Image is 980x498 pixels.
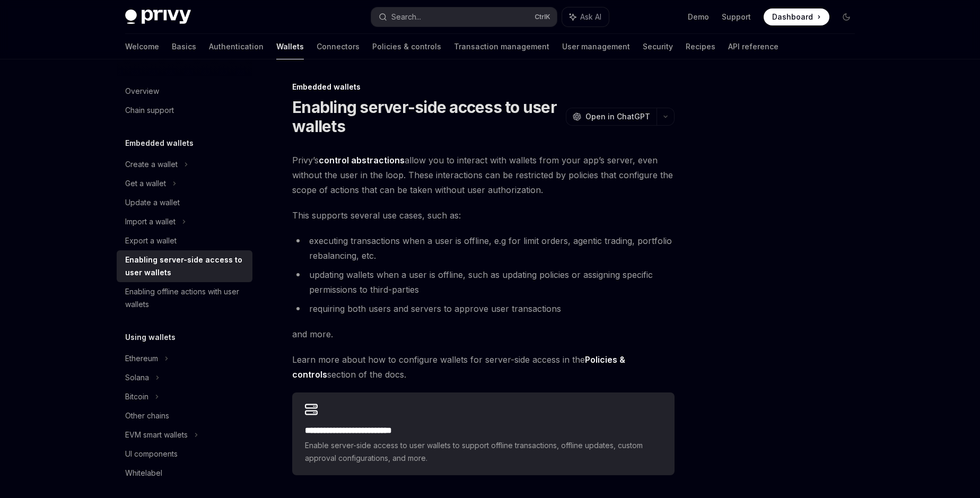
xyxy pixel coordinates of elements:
[535,13,550,21] span: Ctrl K
[585,111,650,122] span: Open in ChatGPT
[643,34,673,59] a: Security
[686,34,715,59] a: Recipes
[209,34,264,59] a: Authentication
[292,82,675,92] div: Embedded wallets
[117,464,252,483] a: Whitelabel
[125,409,169,422] div: Other chains
[764,8,829,25] a: Dashboard
[125,177,166,190] div: Get a wallet
[125,85,159,98] div: Overview
[292,233,675,263] li: executing transactions when a user is offline, e.g for limit orders, agentic trading, portfolio r...
[125,448,178,460] div: UI components
[562,7,609,27] button: Ask AI
[117,101,252,120] a: Chain support
[580,12,601,22] span: Ask AI
[117,406,252,425] a: Other chains
[125,352,158,365] div: Ethereum
[728,34,778,59] a: API reference
[125,137,194,150] h5: Embedded wallets
[772,12,813,22] span: Dashboard
[838,8,855,25] button: Toggle dark mode
[292,327,675,342] span: and more.
[292,208,675,223] span: This supports several use cases, such as:
[688,12,709,22] a: Demo
[125,390,148,403] div: Bitcoin
[117,193,252,212] a: Update a wallet
[292,153,675,197] span: Privy’s allow you to interact with wallets from your app’s server, even without the user in the l...
[276,34,304,59] a: Wallets
[305,439,662,465] span: Enable server-side access to user wallets to support offline transactions, offline updates, custo...
[371,7,557,27] button: Search...CtrlK
[117,82,252,101] a: Overview
[125,467,162,479] div: Whitelabel
[319,155,405,166] a: control abstractions
[125,371,149,384] div: Solana
[125,254,246,279] div: Enabling server-side access to user wallets
[117,282,252,314] a: Enabling offline actions with user wallets
[125,331,176,344] h5: Using wallets
[317,34,360,59] a: Connectors
[125,215,176,228] div: Import a wallet
[125,196,180,209] div: Update a wallet
[117,250,252,282] a: Enabling server-side access to user wallets
[292,267,675,297] li: updating wallets when a user is offline, such as updating policies or assigning specific permissi...
[125,234,177,247] div: Export a wallet
[292,352,675,382] span: Learn more about how to configure wallets for server-side access in the section of the docs.
[292,301,675,316] li: requiring both users and servers to approve user transactions
[125,10,191,24] img: dark logo
[125,158,178,171] div: Create a wallet
[562,34,630,59] a: User management
[125,285,246,311] div: Enabling offline actions with user wallets
[125,429,188,441] div: EVM smart wallets
[454,34,549,59] a: Transaction management
[566,108,657,126] button: Open in ChatGPT
[172,34,196,59] a: Basics
[117,444,252,464] a: UI components
[117,231,252,250] a: Export a wallet
[125,104,174,117] div: Chain support
[722,12,751,22] a: Support
[391,11,421,23] div: Search...
[125,34,159,59] a: Welcome
[372,34,441,59] a: Policies & controls
[292,98,562,136] h1: Enabling server-side access to user wallets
